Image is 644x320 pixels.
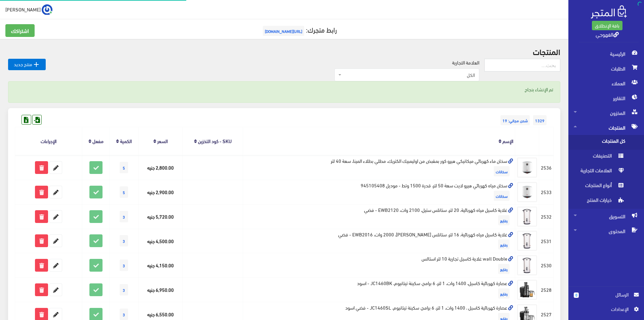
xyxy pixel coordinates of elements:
a: منتج جديد [8,59,46,70]
td: wall Double غلایة كاسيل تجاریة 10 لتر استالس [243,253,515,278]
img: ghlay-myah-khrbayy-16-ltr-stanls-styl-2000-oat-ewb2016-fdy.jpg [517,231,537,251]
a: القهوجي [596,29,619,39]
span: سخانات [494,166,510,176]
img: skhan-myah-khrbayy-hyro-layt-saa-50-ltr-kdr-1500-ott-modyl-945105408.jpg [517,182,537,202]
span: الرسائل [584,291,629,298]
span: المحتوى [574,224,639,238]
td: 6,950.00 جنيه [138,278,183,302]
td: 2,800.00 جنيه [138,155,183,180]
span: المنتجات [574,120,639,135]
img: ... [42,4,52,15]
span: التصنيفات [574,150,625,165]
td: 4,500.00 جنيه [138,229,183,253]
td: سخان ماء كهربائي ميكانيكي هيرو كور بمقبض من اوليمبيك الكتريك، مطلي بطلاء المينا، سعة 40 لتر [243,155,515,180]
a: المنتجات [568,120,644,135]
a: كل المنتجات [568,135,644,150]
span: المخزون [574,105,639,120]
span: الكل [343,72,475,78]
a: 0 الرسائل [574,291,639,305]
a: رابط متجرك:[URL][DOMAIN_NAME] [261,23,337,36]
td: 2533 [539,180,554,204]
span: 3 [120,284,128,295]
span: العلامات التجارية [574,165,625,179]
td: غلاية كاسيل مياه كهربائية، 16 لتر، ستانلس [PERSON_NAME]، 2000 وات، EWB2016 - فضي [243,229,515,253]
span: [PERSON_NAME] [5,5,41,13]
span: 3 [120,260,128,271]
a: الرئيسية [568,46,644,61]
i:  [32,60,40,68]
span: رفايع [498,239,510,249]
a: مفعل [92,136,104,145]
span: 3 [120,211,128,222]
td: سخان مياه كهربائي هيرو لايت سعة 50 لتر، قدرة 1500 وتط - موديل 945105408 [243,180,515,204]
a: المحتوى [568,224,644,238]
td: 4,150.00 جنيه [138,253,183,278]
span: العملاء [574,76,639,91]
a: الطلبات [568,61,644,76]
a: ... [PERSON_NAME] [5,4,52,15]
a: الكمية [120,136,132,145]
a: الإسم [502,136,513,145]
td: 2531 [539,229,554,253]
a: السعر [157,136,168,145]
span: 3 [120,309,128,320]
span: رفايع [498,288,510,299]
span: رفايع [498,264,510,274]
a: SKU - كود التخزين [198,136,232,145]
label: العلامة التجارية [452,59,479,66]
span: خيارات المنتج [574,194,625,209]
span: سخانات [494,191,510,201]
span: التسويق [574,209,639,224]
a: باقة الإنطلاق [592,21,622,30]
td: 2,900.00 جنيه [138,180,183,204]
td: عصارة كهربائية كاسيل، 1400 وات، 1 لتر، 6 برامج، سكينة تيتانيوم، JC1460BK - اسود [243,278,515,302]
img: aasar-khrbayy-1400-oat-1-ltr-6-bramg-skyn-tytanyom-jc1460bk-asod.jpg [517,280,537,300]
td: 2530 [539,253,554,278]
td: غلاية كاسيل مياه كهربائية، 20 لتر، ستانلس ستيل، 2100 وات، EWB2120 - فضي [243,204,515,229]
a: العلامات التجارية [568,165,644,179]
p: تم الإنشاء بنجاح [15,86,553,93]
span: كل المنتجات [574,135,625,150]
input: بحث... [484,59,560,72]
a: المخزون [568,105,644,120]
span: 1329 [533,115,547,125]
a: اشتراكك [5,24,35,37]
img: . [591,5,627,18]
th: الإجراءات [15,127,82,155]
a: اﻹعدادات [574,305,639,316]
img: ghlay-myah-khrbayy-20-ltr-stanls-styl-2100-oat-ewb2120-fdy.jpg [517,207,537,227]
span: 0 [574,292,579,298]
td: 2528 [539,278,554,302]
span: الطلبات [574,61,639,76]
a: خيارات المنتج [568,194,644,209]
span: 3 [120,235,128,246]
td: 5,720.00 جنيه [138,204,183,229]
span: 5 [120,186,128,198]
span: التقارير [574,91,639,105]
h2: المنتجات [8,47,560,56]
td: 2532 [539,204,554,229]
span: اﻹعدادات [579,305,628,313]
a: التصنيفات [568,150,644,165]
a: أنواع المنتجات [568,179,644,194]
a: التقارير [568,91,644,105]
img: skhan-maaa-khrbayy-mykanyky-hyro-kor-bmkbd-mn-aolymbyk-alktryk-mtly-btlaaa-almyna-saa-40-ltr.jpg [517,157,537,178]
span: شحن مجاني: 19 [500,115,530,125]
span: [URL][DOMAIN_NAME] [263,26,304,36]
span: الكل [334,68,479,81]
span: 5 [120,162,128,173]
td: 2536 [539,155,554,180]
img: wall-double-ghlay-tgary-10-ltr-astals.jpg [517,255,537,275]
a: العملاء [568,76,644,91]
span: رفايع [498,215,510,225]
span: الرئيسية [574,46,639,61]
span: أنواع المنتجات [574,179,625,194]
